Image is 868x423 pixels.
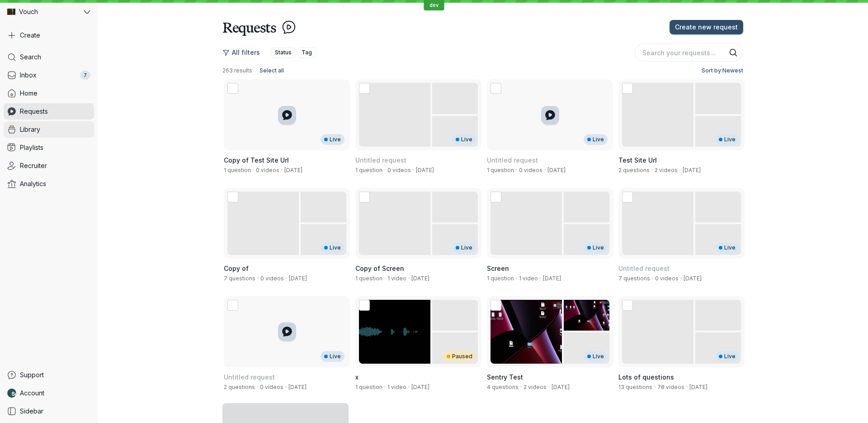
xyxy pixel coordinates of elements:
span: Copy of Screen [355,264,404,272]
span: Inbox [20,71,37,80]
span: Created by Nathan Weinstock [411,384,429,390]
span: 263 results [222,67,252,74]
span: Created by Stephane [411,275,429,282]
span: · [547,384,552,391]
span: Created by Pro Teale [416,167,434,173]
span: · [650,167,655,174]
button: Vouch avatarVouch [4,4,94,20]
a: Playlists [4,139,94,156]
span: Tag [302,48,312,57]
span: Untitled request [224,373,275,381]
span: · [652,384,657,391]
span: Untitled request [487,156,538,164]
span: Create [20,31,40,40]
span: 0 videos [387,167,411,173]
span: · [406,384,411,391]
span: Created by Pro Teale [547,167,566,173]
span: 13 questions [618,384,652,390]
span: 1 video [519,275,538,282]
div: 7 [80,71,90,80]
a: Sidebar [4,403,94,419]
span: Created by Daniel Shein [543,275,561,282]
span: · [514,167,519,174]
input: Search your requests... [635,43,743,62]
span: · [519,384,524,391]
span: Account [20,389,44,398]
span: · [538,275,543,282]
span: · [382,167,387,174]
button: Select all [256,65,288,76]
span: · [255,384,260,391]
span: Analytics [20,179,46,188]
span: Library [20,125,40,134]
span: 1 question [355,167,382,173]
span: · [679,275,684,282]
span: Playlists [20,143,43,152]
span: Created by Pro Teale [683,167,701,173]
span: Created by Nathan Weinstock [552,384,570,390]
span: 0 videos [655,275,679,282]
span: · [382,275,387,282]
span: Untitled request [618,264,670,272]
span: · [406,275,411,282]
a: Nathan Weinstock avatarAccount [4,385,94,401]
span: Created by Ben [288,384,307,390]
div: Vouch [4,4,82,20]
span: Created by Nathan Weinstock [284,167,302,173]
span: · [678,167,683,174]
a: Recruiter [4,158,94,174]
span: 1 question [355,275,382,282]
span: · [284,275,289,282]
span: · [411,167,416,174]
span: · [255,275,260,282]
button: Sort by:Newest [698,65,743,76]
span: x [355,373,359,381]
span: Sidebar [20,407,43,416]
span: 1 question [487,275,514,282]
button: Create new request [670,20,743,34]
a: Library [4,121,94,138]
span: Created by Stephane [289,275,307,282]
span: 0 videos [256,167,279,173]
span: All filters [232,48,260,57]
span: 4 questions [487,384,519,390]
span: Test Site Url [618,156,657,164]
span: 1 question [487,167,514,173]
button: Create [4,27,94,43]
span: Copy of [224,264,249,272]
span: · [684,384,689,391]
span: 1 question [224,167,251,173]
span: Created by Pro Teale [689,384,708,390]
button: Tag [297,47,316,58]
span: · [514,275,519,282]
span: 1 question [355,384,382,390]
a: Home [4,85,94,101]
a: Inbox7 [4,67,94,83]
span: 0 videos [260,275,284,282]
img: Nathan Weinstock avatar [7,389,16,398]
span: Sentry Test [487,373,523,381]
span: · [279,167,284,174]
button: Status [271,47,296,58]
span: Untitled request [355,156,406,164]
a: Search [4,49,94,65]
span: 1 video [387,275,406,282]
img: Vouch avatar [7,8,15,16]
span: 7 questions [618,275,650,282]
a: Requests [4,103,94,120]
span: Status [275,48,292,57]
span: Created by Ben [684,275,702,282]
span: Support [20,370,44,380]
span: Copy of Test Site Url [224,156,289,164]
span: · [251,167,256,174]
span: 1 video [387,384,406,390]
span: · [283,384,288,391]
h1: Requests [222,18,276,36]
span: 0 videos [519,167,542,173]
span: 2 questions [618,167,650,173]
span: Create new request [675,23,738,32]
a: Analytics [4,176,94,192]
span: 78 videos [657,384,684,390]
span: Lots of questions [618,373,674,381]
span: Recruiter [20,161,47,170]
